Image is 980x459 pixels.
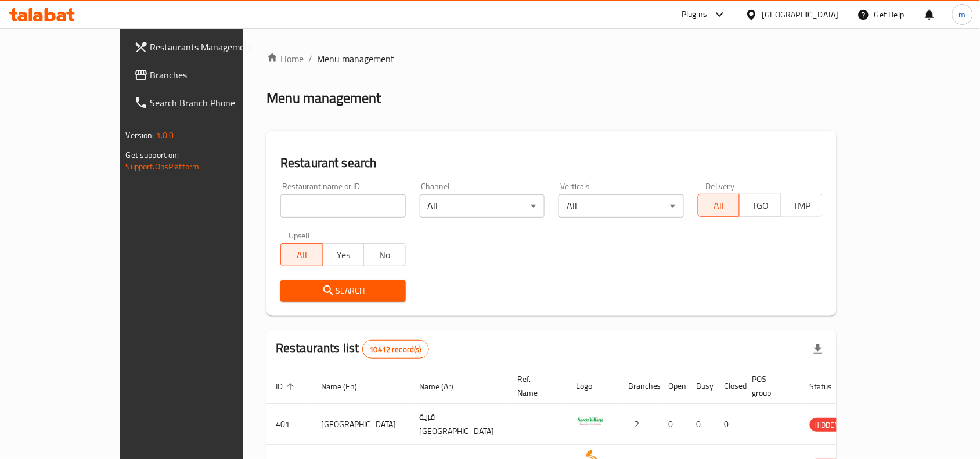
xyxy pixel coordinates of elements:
span: ID [276,380,298,393]
h2: Restaurant search [280,154,823,172]
span: TGO [744,197,777,214]
span: Name (En) [321,380,372,393]
a: Home [266,52,304,66]
span: Name (Ar) [419,380,469,393]
button: All [280,243,323,266]
span: Branches [150,68,275,82]
div: HIDDEN [810,418,845,432]
span: 10412 record(s) [363,344,428,355]
th: Branches [619,368,660,404]
div: [GEOGRAPHIC_DATA] [762,8,839,21]
div: All [420,194,545,218]
li: / [308,52,312,66]
button: Search [280,280,406,302]
button: TMP [781,194,823,217]
span: Search [290,284,397,298]
button: TGO [739,194,781,217]
img: Spicy Village [576,407,605,436]
div: Plugins [682,8,707,21]
span: POS group [752,372,787,400]
span: Version: [126,128,154,143]
span: Get support on: [126,147,179,162]
td: 0 [687,404,715,445]
span: Restaurants Management [150,40,275,54]
span: Ref. Name [517,372,553,400]
button: No [363,243,406,266]
a: Branches [125,61,284,89]
span: Yes [327,247,360,263]
nav: breadcrumb [266,52,837,66]
span: All [703,197,736,214]
h2: Menu management [266,89,381,107]
a: Support.OpsPlatform [126,159,200,174]
td: 401 [266,404,312,445]
a: Search Branch Phone [125,89,284,117]
div: Export file [804,335,832,363]
span: All [286,247,318,263]
div: All [559,194,684,218]
span: No [369,247,401,263]
span: Menu management [317,52,394,66]
div: Total records count [362,340,429,359]
button: Yes [322,243,365,266]
td: قرية [GEOGRAPHIC_DATA] [410,404,508,445]
span: HIDDEN [810,418,845,432]
span: Search Branch Phone [150,96,275,110]
label: Upsell [289,232,310,240]
th: Open [660,368,687,404]
td: 0 [715,404,743,445]
td: 0 [660,404,687,445]
th: Closed [715,368,743,404]
th: Logo [567,368,619,404]
h2: Restaurants list [276,339,429,359]
th: Busy [687,368,715,404]
span: 1.0.0 [156,128,174,143]
a: Restaurants Management [125,33,284,61]
span: Status [810,380,848,393]
td: 2 [619,404,660,445]
button: All [698,194,740,217]
td: [GEOGRAPHIC_DATA] [312,404,410,445]
label: Delivery [706,182,735,190]
input: Search for restaurant name or ID.. [280,194,406,218]
span: TMP [786,197,819,214]
span: m [959,8,966,21]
